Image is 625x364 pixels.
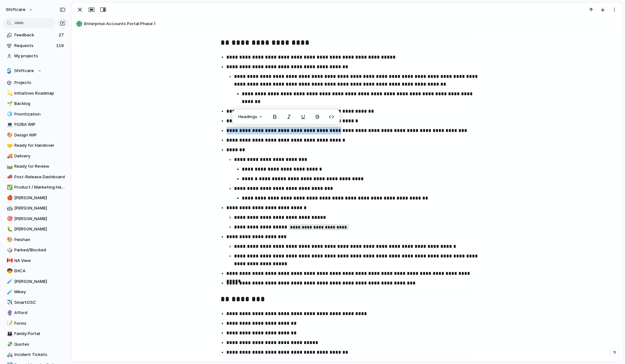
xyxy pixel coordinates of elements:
a: 💸Quotes [3,340,68,349]
span: Prioritization [15,111,65,117]
span: 27 [59,32,65,38]
span: [PERSON_NAME] [15,195,65,201]
a: Projects [3,78,68,88]
button: 🌱 [6,100,12,107]
button: 🔮 [6,310,12,316]
span: Mikey [15,289,65,295]
div: 🎲Parked/Blocked [3,245,68,255]
span: Feedback [15,32,57,38]
a: 💫Initiatives Roadmap [3,89,68,98]
div: 📝 [7,320,11,327]
div: 🔮 [7,309,11,317]
a: 🇨🇦NA View [3,256,68,266]
span: Ready for Handover [15,142,65,149]
div: 💸 [7,341,11,348]
button: 🤝 [6,142,12,149]
div: 🐛 [7,226,11,233]
a: 🤝Ready for Handover [3,141,68,150]
a: 🚚Delivery [3,151,68,161]
button: 🎯 [6,216,12,222]
a: My projects [3,51,68,61]
div: 🌱 [7,100,11,107]
span: My projects [15,53,65,59]
span: Forms [15,320,65,327]
div: 🚚 [7,152,11,160]
button: 🧪 [6,278,12,285]
span: Enterprise Accounts Portal Phase 1 [84,21,620,27]
a: 🎨Peishan [3,235,68,245]
span: Initiatives Roadmap [15,90,65,97]
div: 📝Forms [3,319,68,328]
span: Product / Marketing Handover [15,184,65,191]
span: 119 [56,42,65,49]
button: 🐛 [6,226,12,232]
div: ✅ [7,184,11,191]
div: 📣Post-Release Dashboard [3,172,68,182]
span: Post-Release Dashboard [15,174,65,180]
span: [PERSON_NAME] [15,205,65,211]
a: ✅Product / Marketing Handover [3,182,68,192]
button: 🧊 [6,111,12,117]
a: 🍎[PERSON_NAME] [3,193,68,203]
span: [PERSON_NAME] [15,278,65,285]
span: shiftcare [6,6,25,13]
div: 🧪 [7,288,11,296]
button: shiftcare [3,5,37,15]
div: 🧊 [7,110,11,118]
div: 🤝 [7,142,11,149]
a: 🛤️Ready for Review [3,162,68,171]
span: Afford [15,310,65,316]
a: Requests119 [3,41,68,51]
span: Requests [15,42,54,49]
a: 🔮Afford [3,308,68,318]
button: 🇨🇦 [6,257,12,264]
button: 🚚 [6,153,12,159]
button: 💸 [6,341,12,348]
button: 📣 [6,174,12,180]
div: ✈️SmartOSC [3,298,68,307]
span: Parked/Blocked [15,247,65,253]
div: 👪Family Portal [3,329,68,339]
div: 🧪 [7,278,11,285]
a: 🧪[PERSON_NAME] [3,277,68,286]
a: Feedback27 [3,30,68,40]
div: 🎨 [7,131,11,139]
div: 🎨Design WIP [3,130,68,140]
button: Enterprise Accounts Portal Phase 1 [74,19,620,29]
button: 📝 [6,320,12,327]
button: 💻 [6,121,12,128]
span: [PERSON_NAME] [15,216,65,222]
button: ✈️ [6,299,12,306]
div: 🎲 [7,247,11,254]
div: 💻 [7,121,11,128]
div: 🧒 [7,267,11,275]
a: 💻PO/BA WIP [3,120,68,129]
span: Projects [15,79,65,86]
div: 💫 [7,89,11,97]
div: 🛤️ [7,163,11,170]
button: ✅ [6,184,12,191]
div: 🎯 [7,215,11,222]
div: 🧪Mikey [3,287,68,297]
button: 👪 [6,331,12,337]
div: 🧊Prioritization [3,109,68,119]
span: SmartOSC [15,299,65,306]
span: Headings [238,114,257,120]
div: 🚑 [7,351,11,359]
a: 🧒EHCA [3,266,68,276]
a: 🤖[PERSON_NAME] [3,203,68,213]
button: 🚑 [6,351,12,358]
span: Incident Tickets [15,351,65,358]
div: 🎨 [7,236,11,243]
button: 🛤️ [6,163,12,170]
span: Family Portal [15,331,65,337]
span: [PERSON_NAME] [15,226,65,232]
div: 🇨🇦 [7,257,11,264]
